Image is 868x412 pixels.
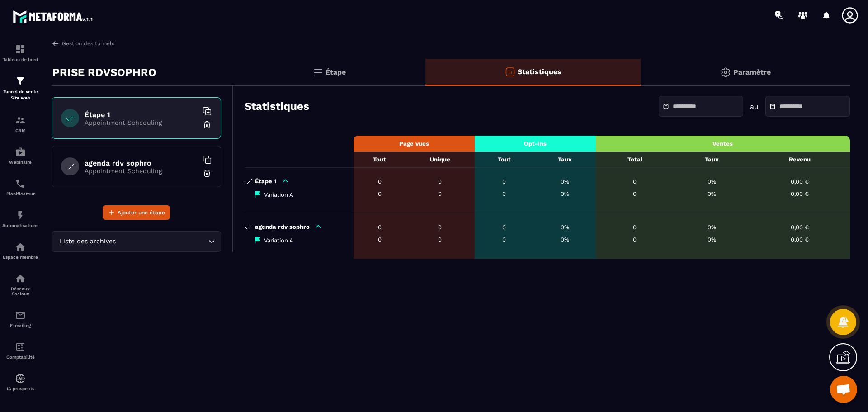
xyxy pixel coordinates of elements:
[2,171,38,203] a: schedulerschedulerPlanificateur
[15,210,26,221] img: automations
[479,190,529,197] div: 0
[2,255,38,260] p: Espace membre
[679,224,745,231] div: 0%
[2,108,38,140] a: formationformationCRM
[479,236,529,243] div: 0
[15,76,26,86] img: formation
[754,236,845,243] div: 0,00 €
[57,237,118,246] span: Liste des archives
[13,8,94,24] img: logo
[720,67,731,78] img: setting-gr.5f69749f.svg
[358,190,401,197] div: 0
[733,68,771,76] p: Paramètre
[679,236,745,243] div: 0%
[15,310,26,321] img: email
[479,224,529,231] div: 0
[475,152,534,168] th: Tout
[2,335,38,366] a: accountantaccountantComptabilité
[15,178,26,189] img: scheduler
[600,190,670,197] div: 0
[2,303,38,335] a: emailemailE-mailing
[15,44,26,55] img: formation
[52,39,60,47] img: arrow
[358,178,401,185] div: 0
[754,178,845,185] div: 0,00 €
[2,266,38,303] a: social-networksocial-networkRéseaux Sociaux
[85,159,198,167] h6: agenda rdv sophro
[2,128,38,133] p: CRM
[538,178,591,185] div: 0%
[679,178,745,185] div: 0%
[479,178,529,185] div: 0
[85,119,198,126] p: Appointment Scheduling
[2,286,38,296] p: Réseaux Sociaux
[534,152,596,168] th: Taux
[600,224,670,231] div: 0
[103,205,170,220] button: Ajouter une étape
[596,136,850,152] th: Ventes
[325,68,346,76] p: Étape
[2,235,38,266] a: automationsautomationsEspace membre
[750,102,759,111] p: au
[754,224,845,231] div: 0,00 €
[354,136,475,152] th: Page vues
[600,236,670,243] div: 0
[679,190,745,197] div: 0%
[2,89,38,101] p: Tunnel de vente Site web
[410,236,470,243] div: 0
[596,152,674,168] th: Total
[505,66,515,77] img: stats-o.f719a939.svg
[2,203,38,235] a: automationsautomationsAutomatisations
[2,355,38,360] p: Comptabilité
[2,160,38,165] p: Webinaire
[85,110,198,119] h6: Étape 1
[2,323,38,328] p: E-mailing
[52,63,156,81] p: PRISE RDVSOPHRO
[2,140,38,171] a: automationsautomationsWebinaire
[52,231,221,252] div: Search for option
[15,273,26,284] img: social-network
[255,223,310,230] p: agenda rdv sophro
[2,69,38,108] a: formationformationTunnel de vente Site web
[2,386,38,391] p: IA prospects
[538,224,591,231] div: 0%
[15,341,26,352] img: accountant
[406,152,475,168] th: Unique
[754,190,845,197] div: 0,00 €
[410,178,470,185] div: 0
[15,115,26,126] img: formation
[15,242,26,252] img: automations
[264,237,293,244] p: Variation A
[118,237,206,246] input: Search for option
[245,100,309,113] h3: Statistiques
[312,67,323,78] img: bars.0d591741.svg
[358,224,401,231] div: 0
[538,190,591,197] div: 0%
[15,373,26,384] img: automations
[358,236,401,243] div: 0
[538,236,591,243] div: 0%
[750,152,850,168] th: Revenu
[118,208,165,217] span: Ajouter une étape
[203,169,212,178] img: trash
[2,57,38,62] p: Tableau de bord
[518,67,561,76] p: Statistiques
[354,152,406,168] th: Tout
[85,167,198,175] p: Appointment Scheduling
[674,152,750,168] th: Taux
[52,39,114,47] a: Gestion des tunnels
[600,178,670,185] div: 0
[410,190,470,197] div: 0
[2,37,38,69] a: formationformationTableau de bord
[410,224,470,231] div: 0
[203,120,212,129] img: trash
[15,147,26,157] img: automations
[255,178,277,185] p: Étape 1
[2,223,38,228] p: Automatisations
[264,191,293,198] p: Variation A
[475,136,596,152] th: Opt-ins
[830,376,857,403] a: Ouvrir le chat
[2,191,38,196] p: Planificateur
